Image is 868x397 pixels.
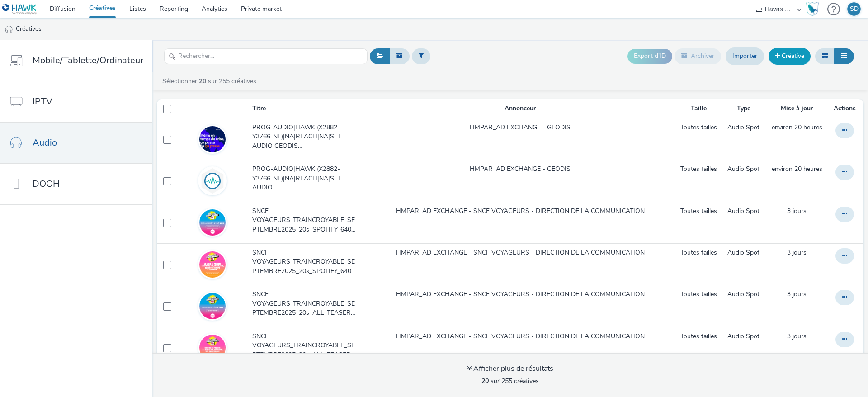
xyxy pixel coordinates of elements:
a: HMPAR_AD EXCHANGE - SNCF VOYAGEURS - DIRECTION DE LA COMMUNICATION [396,207,645,216]
a: PROG-AUDIO|HAWK (X2882-Y3766-NE)|NA|REACH|NA|SET AUDIO GEODIS|NA|AUDIO|1X1|NA|CPM (IMPRESSIONS)|F... [252,165,364,197]
a: 26 août 2025, 17:26 [787,290,807,299]
span: environ 20 heures [772,165,822,173]
strong: 20 [481,377,489,385]
th: Mise à jour [764,99,829,118]
button: Grille [815,48,835,64]
a: Audio Spot [727,165,759,174]
a: HMPAR_AD EXCHANGE - GEODIS [470,123,571,132]
div: Afficher plus de résultats [467,364,553,374]
span: IPTV [33,95,52,108]
img: Hawk Academy [806,2,819,16]
a: Toutes tailles [680,248,717,257]
button: Export d'ID [627,49,672,63]
th: Actions [830,99,863,118]
th: Titre [251,99,365,118]
img: 70733aab-5114-48cb-8545-f95cf7e9d373.jpg [199,209,226,236]
a: Toutes tailles [680,123,717,132]
span: 3 jours [787,248,807,257]
span: PROG-AUDIO|HAWK (X2882-Y3766-NE)|NA|REACH|NA|SET AUDIO GEODIS SPOTIFY|NA|AUDIO|1X1|NA|CPM (IMPRES... [252,123,361,151]
span: DOOH [33,177,60,190]
img: audio.svg [199,168,226,194]
a: 26 août 2025, 17:37 [787,248,807,257]
a: Toutes tailles [680,207,717,216]
span: environ 20 heures [772,123,822,132]
a: SNCF VOYAGEURS_TRAINCROYABLE_SEPTEMBRE2025_20s_SPOTIFY_640x640_TEASER OUIGO [252,207,364,239]
span: SNCF VOYAGEURS_TRAINCROYABLE_SEPTEMBRE2025_20s_ALL_TEASER OUIGO [252,290,361,317]
a: Audio Spot [727,123,759,132]
a: SNCF VOYAGEURS_TRAINCROYABLE_SEPTEMBRE2025_20s_SPOTIFY_640x640_TEASER GENERIQUE [252,248,364,280]
a: Toutes tailles [680,290,717,299]
a: Audio Spot [727,207,759,216]
input: Rechercher... [164,48,368,64]
th: Annonceur [365,99,675,118]
strong: 20 [199,77,206,85]
img: audio [5,25,14,34]
a: HMPAR_AD EXCHANGE - SNCF VOYAGEURS - DIRECTION DE LA COMMUNICATION [396,290,645,299]
a: 26 août 2025, 17:37 [787,207,807,216]
span: 3 jours [787,332,807,340]
a: Importer [726,47,764,65]
a: Hawk Academy [806,2,823,16]
button: Liste [834,48,854,64]
a: HMPAR_AD EXCHANGE - GEODIS [470,165,571,174]
a: PROG-AUDIO|HAWK (X2882-Y3766-NE)|NA|REACH|NA|SET AUDIO GEODIS SPOTIFY|NA|AUDIO|1X1|NA|CPM (IMPRES... [252,123,364,155]
a: Sélectionner sur 255 créatives [161,77,260,85]
span: SNCF VOYAGEURS_TRAINCROYABLE_SEPTEMBRE2025_20s_ALL_TEASER GENERIQUE [252,332,361,359]
th: Taille [675,99,722,118]
a: Audio Spot [727,248,759,257]
button: Archiver [675,48,721,64]
img: undefined Logo [2,4,37,15]
a: 26 août 2025, 17:26 [787,332,807,341]
img: 4026fcb9-73e7-423d-af3f-98cc61fe77f4.jpg [199,251,226,278]
img: 263877a8-df15-4138-a735-acd574d35402.jpg [199,293,226,319]
a: Créative [769,48,811,64]
a: HMPAR_AD EXCHANGE - SNCF VOYAGEURS - DIRECTION DE LA COMMUNICATION [396,332,645,341]
span: PROG-AUDIO|HAWK (X2882-Y3766-NE)|NA|REACH|NA|SET AUDIO GEODIS|NA|AUDIO|1X1|NA|CPM (IMPRESSIONS)|F... [252,165,361,192]
a: SNCF VOYAGEURS_TRAINCROYABLE_SEPTEMBRE2025_20s_ALL_TEASER OUIGO [252,290,364,322]
a: SNCF VOYAGEURS_TRAINCROYABLE_SEPTEMBRE2025_20s_ALL_TEASER GENERIQUE [252,332,364,364]
span: Mobile/Tablette/Ordinateur [33,54,143,67]
a: Audio Spot [727,332,759,341]
span: SNCF VOYAGEURS_TRAINCROYABLE_SEPTEMBRE2025_20s_SPOTIFY_640x640_TEASER GENERIQUE [252,248,361,276]
a: Audio Spot [727,290,759,299]
a: Toutes tailles [680,165,717,174]
span: 3 jours [787,207,807,215]
img: 58a2cba8-cdbf-4b94-919d-c8e624a9931f.jpg [199,335,226,361]
img: 02947f05-f1d0-4b8d-84ef-24e5becaa417.png [199,126,226,152]
a: 28 août 2025, 18:10 [772,123,822,132]
a: 28 août 2025, 18:07 [772,165,822,174]
th: Type [722,99,764,118]
span: sur 255 créatives [481,377,539,385]
span: SNCF VOYAGEURS_TRAINCROYABLE_SEPTEMBRE2025_20s_SPOTIFY_640x640_TEASER OUIGO [252,207,361,234]
a: HMPAR_AD EXCHANGE - SNCF VOYAGEURS - DIRECTION DE LA COMMUNICATION [396,248,645,257]
span: 3 jours [787,290,807,298]
div: SD [850,2,859,16]
span: Audio [33,136,57,149]
a: Toutes tailles [680,332,717,341]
